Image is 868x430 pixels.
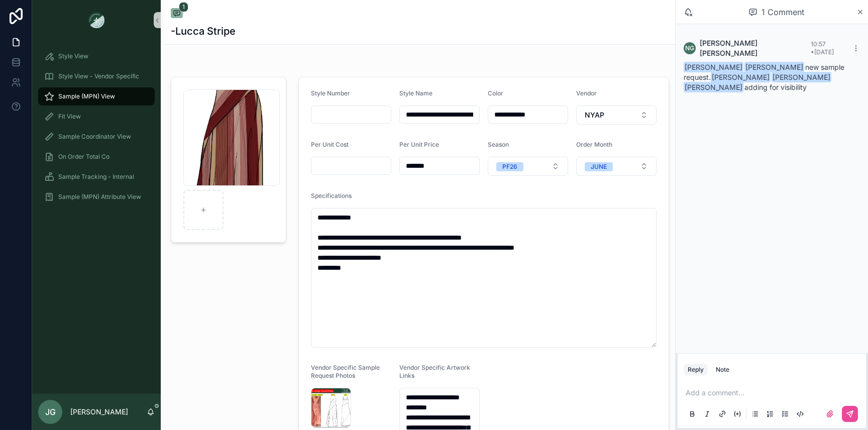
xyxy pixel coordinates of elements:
[58,153,110,161] span: On Order Total Co
[712,364,733,376] button: Note
[700,38,811,58] span: [PERSON_NAME] [PERSON_NAME]
[684,62,743,72] span: [PERSON_NAME]
[58,92,115,100] span: Sample (MPN) View
[744,62,804,72] span: [PERSON_NAME]
[171,8,183,20] button: 1
[684,364,708,376] button: Reply
[38,47,155,65] a: Style View
[576,141,612,148] span: Order Month
[684,82,743,92] span: [PERSON_NAME]
[488,157,568,176] button: Select Button
[576,89,597,97] span: Vendor
[716,366,729,374] div: Note
[585,110,604,120] span: NYAP
[502,162,517,171] div: PF26
[58,133,131,141] span: Sample Coordinator View
[38,148,155,166] a: On Order Total Co
[38,67,155,85] a: Style View - Vendor Specific
[38,87,155,105] a: Sample (MPN) View
[684,63,844,91] span: new sample request. adding for visibility
[70,407,128,417] p: [PERSON_NAME]
[179,2,188,12] span: 1
[88,12,104,28] img: App logo
[311,192,352,199] span: Specifications
[576,105,657,125] button: Select Button
[311,89,350,97] span: Style Number
[311,141,349,148] span: Per Unit Cost
[488,141,509,148] span: Season
[772,72,831,82] span: [PERSON_NAME]
[711,72,771,82] span: [PERSON_NAME]
[38,188,155,206] a: Sample (MPN) Attribute View
[576,157,657,176] button: Select Button
[58,72,139,80] span: Style View - Vendor Specific
[58,113,81,121] span: Fit View
[591,162,607,171] div: JUNE
[38,168,155,186] a: Sample Tracking - Internal
[58,193,141,201] span: Sample (MPN) Attribute View
[38,128,155,146] a: Sample Coordinator View
[399,141,439,148] span: Per Unit Price
[32,40,161,219] div: scrollable content
[58,52,88,60] span: Style View
[171,24,236,38] h1: -Lucca Stripe
[311,364,380,379] span: Vendor Specific Sample Request Photos
[488,89,503,97] span: Color
[45,406,56,418] span: JG
[399,364,470,379] span: Vendor Specific Artwork Links
[58,173,134,181] span: Sample Tracking - Internal
[762,6,804,18] span: 1 Comment
[38,107,155,126] a: Fit View
[399,89,432,97] span: Style Name
[811,40,834,56] span: 10:57 • [DATE]
[685,44,694,52] span: NG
